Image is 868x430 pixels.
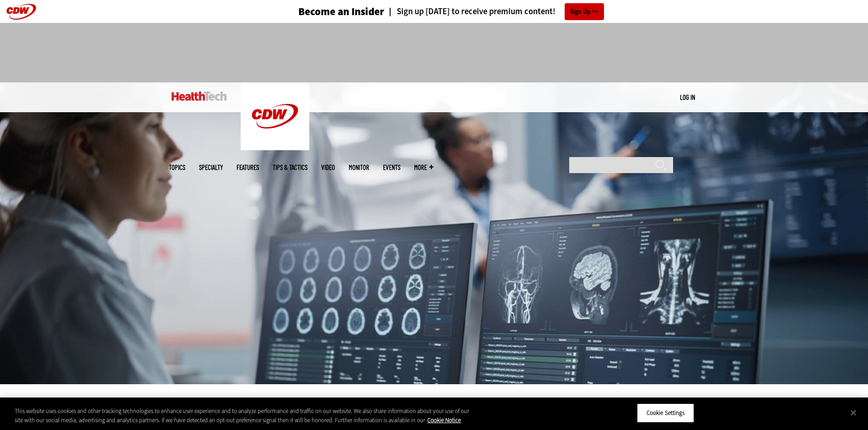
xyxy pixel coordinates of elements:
span: Specialty [199,164,223,171]
a: Features [237,164,259,171]
a: Sign up [DATE] to receive premium content! [384,7,555,16]
button: Close [843,403,863,423]
a: Become an Insider [264,6,384,17]
div: This website uses cookies and other tracking technologies to enhance user experience and to analy... [15,407,477,425]
a: Video [321,164,335,171]
a: Sign Up [565,3,604,20]
a: Log in [680,93,695,101]
div: User menu [680,93,695,102]
a: Events [383,164,400,171]
button: Cookie Settings [637,403,694,423]
img: Home [172,92,227,101]
a: Tips & Tactics [273,164,307,171]
img: Home [241,82,309,150]
span: More [414,164,433,171]
h3: Become an Insider [298,6,384,17]
a: MonITor [349,164,369,171]
a: CDW [241,143,309,152]
a: More information about your privacy [427,416,461,424]
span: Topics [169,164,185,171]
iframe: advertisement [268,32,601,73]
